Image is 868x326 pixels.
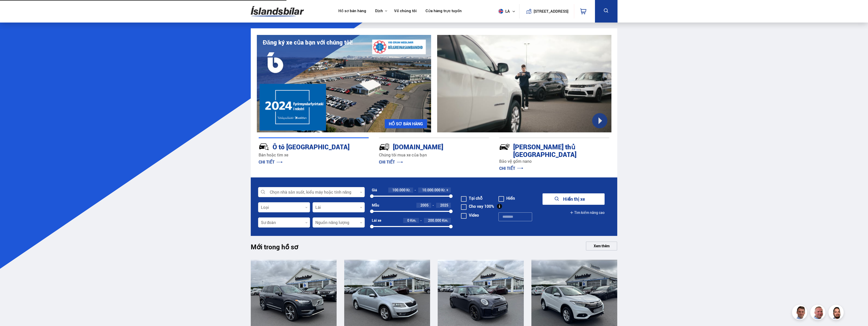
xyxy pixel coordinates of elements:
[469,212,479,218] font: Video
[407,218,409,223] span: 0
[594,243,610,248] font: Xem thêm
[469,203,494,209] font: Cho vay 100%
[499,166,523,171] a: CHI TIẾT
[498,9,503,14] img: svg+xml;base64,PHN2ZyB4bWxucz0iaHR0cDovL3d3dy53My5vcmcvMjAwMC9zdmciIHdpZHRoPSI1MTIiIGhlaWdodD0iNT...
[829,305,844,321] img: nhp88E3Fdnt1Opn2.png
[392,188,406,192] span: 100.000
[375,9,383,13] button: Dịch
[338,9,366,14] a: Hồ sơ bán hàng
[570,207,605,218] button: Tìm kiếm nâng cao
[563,196,585,202] font: Hiển thị xe
[428,218,441,223] span: 200.000
[379,141,390,152] img: tr5P-W3DuiFaO7aO.svg
[259,141,269,152] img: JRvxyua_JYH6wB4c.svg
[251,3,304,19] img: G0Ugv5HjCgRt.svg
[505,9,510,13] font: Là
[406,188,411,192] span: Kr.
[259,152,369,158] p: Bán hoặc tìm xe
[499,158,609,164] p: Bảo vệ gốm nano
[426,9,462,14] a: Cửa hàng trực tuyến
[372,218,381,222] div: Lái xe
[394,9,417,14] a: Về chúng tôi
[499,142,591,158] div: [PERSON_NAME] thủ [GEOGRAPHIC_DATA]
[385,119,427,128] a: HỒ SƠ BÁN HÀNG
[257,35,431,132] img: eKx6w-_Home_640_.png
[389,121,423,126] font: HỒ SƠ BÁN HÀNG
[420,203,429,208] span: 2005
[441,188,446,192] span: Kr.
[586,241,617,251] a: Xem thêm
[372,203,379,207] div: Mẫu
[496,4,519,19] button: Là
[522,4,571,18] a: [STREET_ADDRESS]
[251,243,307,254] h1: Mới trong hồ sơ
[536,9,567,13] button: [STREET_ADDRESS]
[372,188,377,192] div: Giá
[410,218,416,222] span: Km.
[379,159,403,165] a: CHI TIẾT
[793,305,808,321] img: FbJEzSuNWCJXmdc-.webp
[446,188,448,192] span: +
[442,218,448,222] span: Km.
[469,195,483,201] font: Tại chỗ
[506,195,515,201] font: Hiến
[422,188,440,192] span: 10.000.000
[574,211,605,215] font: Tìm kiếm nâng cao
[259,159,283,165] a: CHI TIẾT
[499,141,510,152] img: -Svtn6bYgwAsiwNX.svg
[811,305,826,321] img: siFngHWaQ9KaOqBr.png
[379,142,471,151] div: [DOMAIN_NAME]
[543,193,605,205] button: Hiển thị xe
[379,152,489,158] p: Chúng tôi mua xe của bạn
[259,142,351,151] div: Ô tô [GEOGRAPHIC_DATA]
[440,203,448,208] span: 2025
[263,39,353,46] h1: Đăng ký xe của bạn với chúng tôi!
